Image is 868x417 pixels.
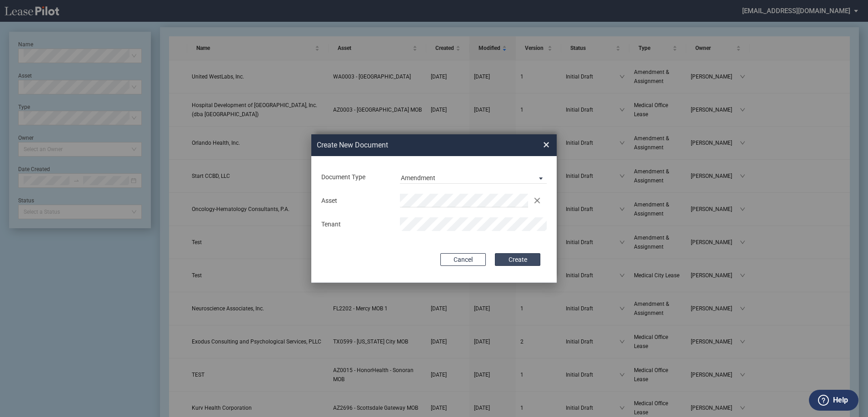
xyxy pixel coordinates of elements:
[543,137,549,152] span: ×
[316,196,394,206] div: Asset
[495,253,540,266] button: Create
[400,170,547,184] md-select: Document Type: Amendment
[311,134,557,283] md-dialog: Create New ...
[316,173,394,182] div: Document Type
[316,220,394,229] div: Tenant
[317,140,510,150] h2: Create New Document
[401,174,435,182] div: Amendment
[833,394,848,406] label: Help
[440,253,486,266] button: Cancel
